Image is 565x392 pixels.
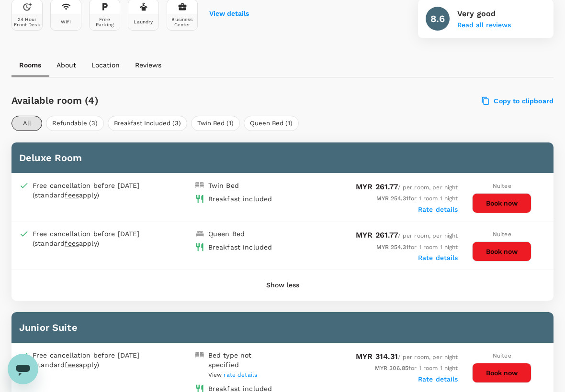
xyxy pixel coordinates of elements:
[376,244,458,250] span: for 1 room 1 night
[208,229,245,239] div: Queen Bed
[8,354,38,384] iframe: Button to launch messaging window
[209,10,249,18] button: View details
[33,181,195,200] div: Free cancellation before [DATE] (standard apply)
[195,350,204,360] img: double-bed-icon
[19,320,546,335] h6: Junior Suite
[430,11,445,26] h6: 8.6
[11,93,326,108] h6: Available room (4)
[356,230,398,240] span: MYR 261.77
[208,181,239,190] div: Twin Bed
[418,206,458,213] label: Rate details
[418,375,458,383] label: Rate details
[375,365,458,371] span: for 1 room 1 night
[356,184,458,191] span: / per room, per night
[356,352,398,361] span: MYR 314.31
[375,365,408,371] span: MYR 306.85
[191,116,240,131] button: Twin Bed (1)
[208,242,272,252] div: Breakfast included
[376,244,408,250] span: MYR 254.31
[33,229,195,248] div: Free cancellation before [DATE] (standard apply)
[56,60,76,70] p: About
[61,19,71,24] div: Wifi
[14,17,40,27] div: 24 Hour Front Desk
[169,17,195,27] div: Business Center
[208,350,282,370] div: Bed type not specified
[65,361,79,369] span: fees
[472,241,531,261] button: Book now
[244,116,299,131] button: Queen Bed (1)
[356,232,458,239] span: / per room, per night
[46,116,104,131] button: Refundable (3)
[65,240,79,247] span: fees
[195,181,204,190] img: double-bed-icon
[11,116,42,131] button: All
[482,97,554,105] label: Copy to clipboard
[33,350,195,370] div: Free cancellation before [DATE] (standard apply)
[135,60,161,70] p: Reviews
[472,363,531,383] button: Book now
[376,195,458,202] span: for 1 room 1 night
[91,60,120,70] p: Location
[91,17,118,27] div: Free Parking
[208,371,258,378] span: View
[418,254,458,261] label: Rate details
[356,354,458,360] span: / per room, per night
[493,352,511,359] span: Nuitee
[134,19,153,24] div: Laundry
[19,150,546,165] h6: Deluxe Room
[356,182,398,191] span: MYR 261.77
[108,116,187,131] button: Breakfast Included (3)
[472,193,531,213] button: Book now
[493,231,511,238] span: Nuitee
[195,229,204,239] img: king-bed-icon
[376,195,408,202] span: MYR 254.31
[457,8,511,20] p: Very good
[457,22,511,29] button: Read all reviews
[19,60,41,70] p: Rooms
[65,191,79,199] span: fees
[493,183,511,189] span: Nuitee
[253,274,313,297] button: Show less
[224,371,257,378] span: rate details
[208,194,272,204] div: Breakfast included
